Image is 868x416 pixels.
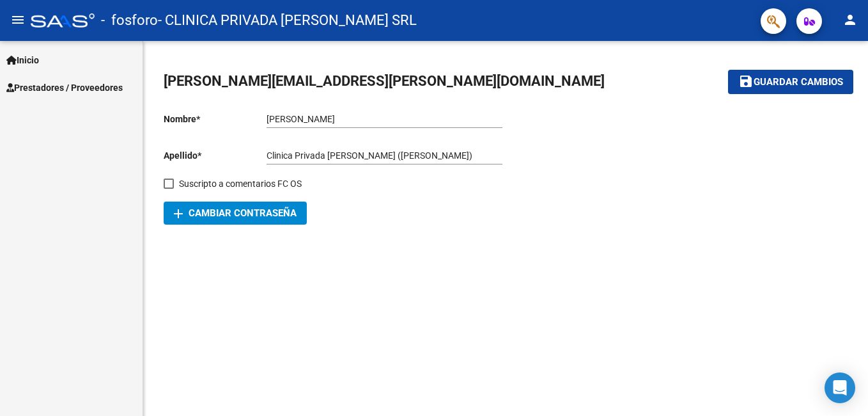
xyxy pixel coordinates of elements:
[179,176,302,191] span: Suscripto a comentarios FC OS
[842,12,858,28] mat-icon: person
[164,202,307,225] button: Cambiar Contraseña
[174,207,297,219] span: Cambiar Contraseña
[728,70,853,93] button: Guardar cambios
[164,73,605,89] span: [PERSON_NAME][EMAIL_ADDRESS][PERSON_NAME][DOMAIN_NAME]
[6,53,39,67] span: Inicio
[6,81,123,95] span: Prestadores / Proveedores
[10,12,26,28] mat-icon: menu
[164,112,267,126] p: Nombre
[164,148,267,163] p: Apellido
[754,77,843,88] span: Guardar cambios
[738,74,754,89] mat-icon: save
[158,6,417,35] span: - CLINICA PRIVADA [PERSON_NAME] SRL
[101,6,158,35] span: - fosforo
[825,372,855,403] div: Open Intercom Messenger
[171,206,186,221] mat-icon: add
